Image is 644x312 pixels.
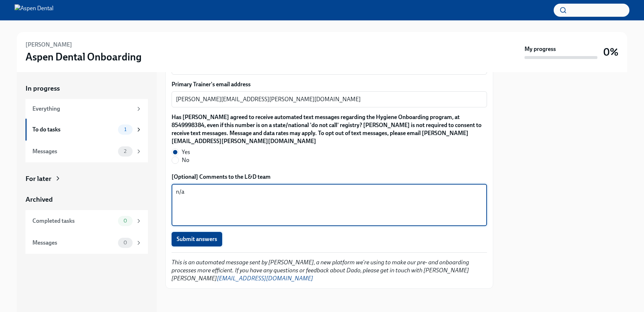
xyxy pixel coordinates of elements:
div: For later [25,174,51,183]
label: Primary Trainer's email address [172,80,487,88]
textarea: [PERSON_NAME][EMAIL_ADDRESS][PERSON_NAME][DOMAIN_NAME] [176,95,483,104]
strong: My progress [525,45,556,53]
h3: Aspen Dental Onboarding [25,50,142,63]
div: Everything [32,105,133,113]
a: Messages0 [25,232,148,254]
span: No [182,156,189,164]
textarea: n/a [176,187,483,222]
a: To do tasks1 [25,119,148,141]
h6: [PERSON_NAME] [25,41,72,49]
span: 2 [119,149,131,154]
div: Messages [32,147,115,155]
h3: 0% [603,46,619,59]
div: To do tasks [32,126,115,134]
a: Messages2 [25,141,148,162]
span: 1 [120,127,131,132]
label: Has [PERSON_NAME] agreed to receive automated text messages regarding the Hygiene Onboarding prog... [172,113,487,145]
span: 0 [119,240,131,245]
em: This is an automated message sent by [PERSON_NAME], a new platform we're using to make our pre- a... [172,259,469,282]
a: For later [25,174,148,183]
button: Submit answers [172,232,222,246]
span: Submit answers [177,236,217,243]
a: Everything [25,99,148,119]
a: Completed tasks0 [25,210,148,232]
div: Messages [32,239,115,247]
div: Completed tasks [32,217,115,225]
a: [EMAIL_ADDRESS][DOMAIN_NAME] [217,275,313,282]
span: Yes [182,148,190,156]
a: In progress [25,84,148,93]
img: Aspen Dental [15,4,54,16]
label: [Optional] Comments to the L&D team [172,173,487,181]
span: 0 [119,218,131,224]
a: Archived [25,195,148,204]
